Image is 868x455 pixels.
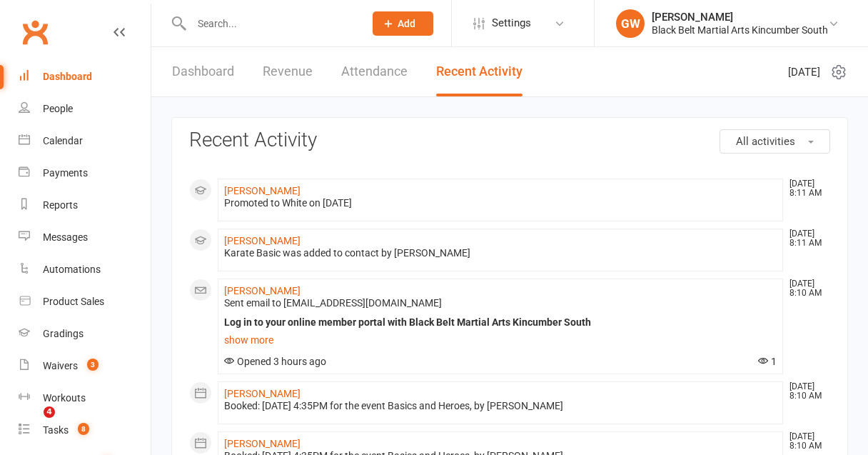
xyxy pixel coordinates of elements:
[43,296,104,307] div: Product Sales
[43,424,69,436] div: Tasks
[43,103,73,114] div: People
[616,9,645,38] div: GW
[224,388,301,399] a: [PERSON_NAME]
[224,285,301,296] a: [PERSON_NAME]
[19,414,151,446] a: Tasks 8
[492,7,531,39] span: Settings
[43,71,92,82] div: Dashboard
[17,14,53,50] a: Clubworx
[263,47,313,96] a: Revenue
[782,279,829,298] time: [DATE] 8:10 AM
[19,221,151,254] a: Messages
[172,47,234,96] a: Dashboard
[19,254,151,286] a: Automations
[14,406,49,441] iframe: Intercom live chat
[224,247,777,259] div: Karate Basic was added to contact by [PERSON_NAME]
[19,125,151,157] a: Calendar
[341,47,408,96] a: Attendance
[224,356,326,367] span: Opened 3 hours ago
[19,286,151,318] a: Product Sales
[19,318,151,350] a: Gradings
[758,356,777,367] span: 1
[224,297,442,309] span: Sent email to [EMAIL_ADDRESS][DOMAIN_NAME]
[782,432,829,451] time: [DATE] 8:10 AM
[652,24,828,36] div: Black Belt Martial Arts Kincumber South
[224,316,777,329] div: Log in to your online member portal with Black Belt Martial Arts Kincumber South
[19,157,151,189] a: Payments
[87,359,99,371] span: 3
[19,382,151,414] a: Workouts
[224,400,777,412] div: Booked: [DATE] 4:35PM for the event Basics and Heroes, by [PERSON_NAME]
[782,229,829,248] time: [DATE] 8:11 AM
[224,330,777,350] a: show more
[398,18,415,29] span: Add
[224,438,301,449] a: [PERSON_NAME]
[373,11,433,36] button: Add
[43,231,88,243] div: Messages
[436,47,523,96] a: Recent Activity
[43,328,84,339] div: Gradings
[652,11,828,24] div: [PERSON_NAME]
[189,129,830,151] h3: Recent Activity
[720,129,830,154] button: All activities
[788,64,820,81] span: [DATE]
[782,382,829,401] time: [DATE] 8:10 AM
[43,360,78,371] div: Waivers
[224,185,301,196] a: [PERSON_NAME]
[43,392,86,404] div: Workouts
[224,197,777,209] div: Promoted to White on [DATE]
[43,167,88,179] div: Payments
[19,189,151,221] a: Reports
[187,14,354,34] input: Search...
[19,61,151,93] a: Dashboard
[782,179,829,198] time: [DATE] 8:11 AM
[78,423,89,435] span: 8
[43,199,78,211] div: Reports
[43,135,83,146] div: Calendar
[19,350,151,382] a: Waivers 3
[44,406,55,418] span: 4
[19,93,151,125] a: People
[43,264,101,275] div: Automations
[736,135,795,148] span: All activities
[224,235,301,246] a: [PERSON_NAME]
